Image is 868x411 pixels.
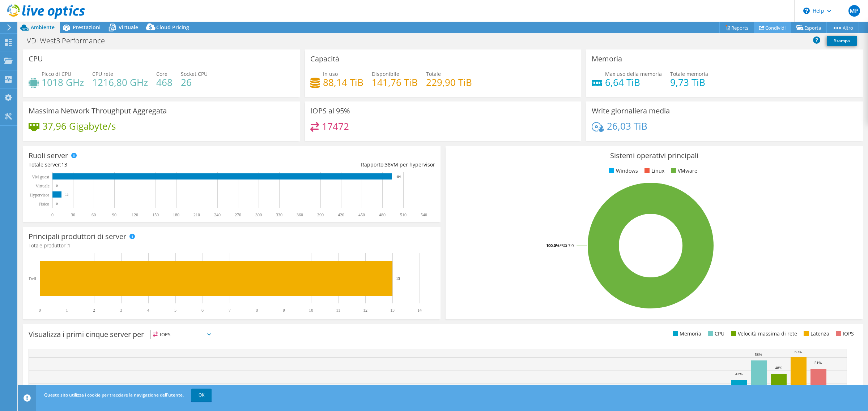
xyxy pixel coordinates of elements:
li: Memoria [671,330,701,338]
span: Core [156,70,167,77]
text: 270 [235,212,241,217]
h4: 26 [181,78,208,86]
h4: 88,14 TiB [323,78,363,86]
h4: 17472 [322,122,349,130]
text: 2 [93,308,95,313]
text: 450 [358,212,365,217]
text: 0 [39,308,41,313]
text: 3 [120,308,122,313]
h3: CPU [29,55,43,63]
text: 540 [421,212,427,217]
a: Condividi [754,22,791,33]
span: In uso [323,70,338,77]
text: 60 [92,212,96,217]
text: 180 [173,212,179,217]
text: Fisico [39,202,49,207]
li: Latenza [802,330,829,338]
text: Virtuale [35,183,50,189]
text: 5 [174,308,176,313]
text: 6 [201,308,204,313]
a: Esporta [791,22,827,33]
span: Totale memoria [670,70,708,77]
li: CPU [706,330,724,338]
text: 48% [775,365,782,370]
span: MP [848,5,860,17]
text: 11 [336,308,340,313]
h4: 1216,80 GHz [92,78,148,86]
text: 9 [283,308,285,313]
text: 1 [66,308,68,313]
text: 420 [338,212,344,217]
text: 300 [255,212,262,217]
text: 90 [112,212,116,217]
text: 330 [276,212,282,217]
text: 360 [297,212,303,217]
text: Hypervisor [30,192,49,198]
h3: Memoria [592,55,622,63]
text: 7 [229,308,231,313]
text: 13 [65,193,69,196]
div: Rapporto: VM per hypervisor [232,161,435,169]
text: 510 [400,212,407,217]
text: 390 [317,212,324,217]
span: Picco di CPU [42,70,71,77]
text: VM guest [32,174,49,179]
text: 150 [152,212,159,217]
h3: Massima Network Throughput Aggregata [29,107,167,115]
a: OK [191,389,212,402]
h4: 26,03 TiB [607,122,647,130]
text: 240 [214,212,221,217]
h3: IOPS al 95% [310,107,350,115]
li: Windows [607,167,638,175]
span: 38 [385,161,391,168]
h3: Capacità [310,55,339,63]
a: Stampa [827,36,857,46]
text: 60% [795,350,802,354]
text: 210 [193,212,200,217]
text: 4 [147,308,149,313]
div: Totale server: [29,161,232,169]
h1: VDI West3 Performance [24,37,116,45]
li: Velocità massima di rete [729,330,797,338]
text: 0 [56,184,58,187]
tspan: 100.0% [546,243,559,248]
h4: 141,76 TiB [372,78,418,86]
span: Questo sito utilizza i cookie per tracciare la navigazione dell'utente. [44,392,184,398]
text: 14 [417,308,422,313]
span: Ambiente [31,24,55,31]
svg: \n [803,8,810,14]
text: 51% [814,360,822,365]
span: CPU rete [92,70,113,77]
text: 43% [735,372,743,376]
li: Linux [643,167,664,175]
span: 1 [68,242,71,249]
h3: Write giornaliera media [592,107,670,115]
span: Prestazioni [73,24,101,31]
text: 58% [755,352,762,356]
text: 120 [132,212,138,217]
span: Cloud Pricing [156,24,189,31]
span: Totale [426,70,441,77]
text: 13 [390,308,395,313]
a: Reports [719,22,754,33]
span: Socket CPU [181,70,208,77]
h4: Totale produttori: [29,242,435,250]
li: VMware [669,167,697,175]
text: 8 [256,308,258,313]
text: 10 [309,308,313,313]
text: 0 [51,212,54,217]
text: 30 [71,212,75,217]
span: Disponibile [372,70,399,77]
h3: Sistemi operativi principali [451,152,858,160]
span: IOPS [151,330,214,339]
tspan: ESXi 7.0 [559,243,574,248]
text: 494 [396,175,401,178]
h4: 229,90 TiB [426,78,472,86]
span: Max uso della memoria [605,70,662,77]
h3: Ruoli server [29,152,68,160]
span: Virtuale [119,24,138,31]
text: 13 [396,276,400,281]
h4: 468 [156,78,173,86]
text: Dell [29,276,36,281]
text: 480 [379,212,386,217]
